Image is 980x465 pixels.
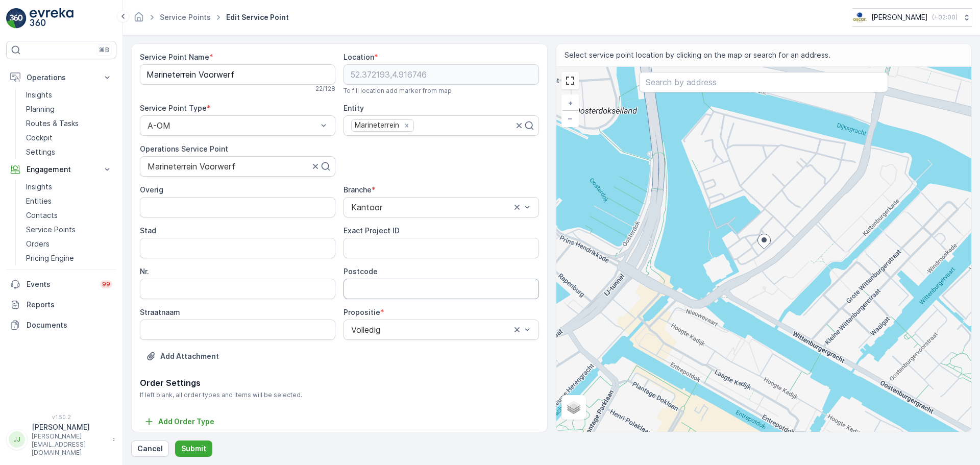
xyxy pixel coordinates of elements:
a: Entities [22,194,116,208]
p: Order Settings [140,377,539,389]
label: Straatnaam [140,308,180,316]
button: Submit [175,440,212,457]
label: Postcode [344,267,378,276]
a: Orders [22,237,116,251]
p: [PERSON_NAME] [32,422,107,432]
p: Service Points [26,225,76,235]
button: Add Order Type [140,415,218,428]
div: Remove Marineterrein [401,121,412,130]
p: Settings [26,147,55,157]
p: Add Order Type [158,417,214,427]
p: ( +02:00 ) [932,13,958,21]
p: Orders [26,239,50,249]
p: ⌘B [99,46,109,54]
label: Stad [140,226,156,235]
span: v 1.50.2 [6,414,116,420]
div: JJ [9,431,25,448]
img: logo [6,8,27,29]
p: 22 / 128 [315,85,335,93]
label: Location [344,53,374,61]
p: Engagement [27,164,96,175]
label: Exact Project ID [344,226,400,235]
p: Submit [181,444,206,454]
button: Cancel [131,440,169,457]
p: 99 [102,280,110,288]
a: Service Points [22,223,116,237]
label: Service Point Type [140,104,207,112]
img: logo_light-DOdMpM7g.png [30,8,73,29]
span: − [568,114,573,123]
a: View Fullscreen [562,73,578,88]
p: Insights [26,182,52,192]
a: Settings [22,145,116,159]
a: Planning [22,102,116,116]
a: Events99 [6,274,116,295]
span: If left blank, all order types and Items will be selected. [140,391,539,399]
a: Layers [562,396,585,419]
p: [PERSON_NAME][EMAIL_ADDRESS][DOMAIN_NAME] [32,432,107,457]
button: [PERSON_NAME](+02:00) [852,8,972,27]
p: Routes & Tasks [26,118,79,129]
a: Documents [6,315,116,335]
p: Entities [26,196,52,206]
a: Zoom Out [562,111,578,126]
a: Cockpit [22,131,116,145]
span: Select service point location by clicking on the map or search for an address. [565,50,830,60]
a: Zoom In [562,95,578,111]
span: + [568,99,573,107]
label: Branche [344,185,372,194]
p: Cockpit [26,133,53,143]
label: Overig [140,185,163,194]
button: Upload File [140,348,225,364]
div: Marineterrein [352,120,401,131]
p: Events [27,279,94,289]
p: Insights [26,90,52,100]
label: Entity [344,104,364,112]
p: Contacts [26,210,58,221]
p: Add Attachment [160,351,219,361]
a: Insights [22,180,116,194]
p: [PERSON_NAME] [871,12,928,22]
p: Documents [27,320,112,330]
a: Pricing Engine [22,251,116,265]
label: Service Point Name [140,53,209,61]
a: Homepage [133,15,144,24]
p: Operations [27,72,96,83]
label: Nr. [140,267,149,276]
a: Reports [6,295,116,315]
a: Routes & Tasks [22,116,116,131]
label: Operations Service Point [140,144,228,153]
img: basis-logo_rgb2x.png [852,12,867,23]
a: Contacts [22,208,116,223]
label: Propositie [344,308,380,316]
p: Pricing Engine [26,253,74,263]
button: Engagement [6,159,116,180]
button: JJ[PERSON_NAME][PERSON_NAME][EMAIL_ADDRESS][DOMAIN_NAME] [6,422,116,457]
button: Operations [6,67,116,88]
input: Search by address [639,72,888,92]
a: Service Points [160,13,211,21]
span: Edit Service Point [224,12,291,22]
p: Reports [27,300,112,310]
a: Insights [22,88,116,102]
p: Planning [26,104,55,114]
span: To fill location add marker from map [344,87,452,95]
p: Cancel [137,444,163,454]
